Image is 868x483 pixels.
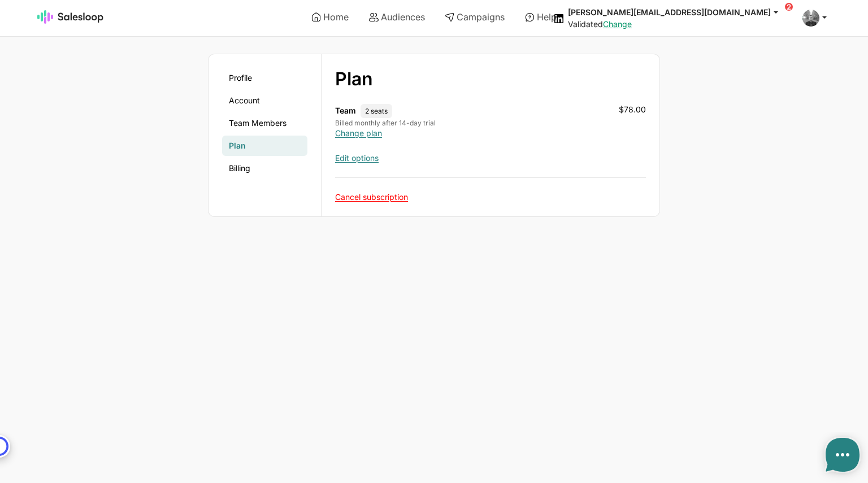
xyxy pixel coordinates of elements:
a: Account [222,90,307,111]
div: 2 seats [361,104,392,118]
span: Team [335,106,356,115]
a: Cancel subscription [335,192,408,202]
a: Campaigns [437,7,513,27]
a: Edit options [335,153,379,163]
div: Billed monthly after 14-day trial [335,118,619,128]
div: Validated [568,19,789,29]
div: $78.00 [619,104,646,128]
a: Team Members [222,113,307,133]
a: Audiences [361,7,433,27]
a: Change [603,19,632,29]
a: Profile [222,68,307,88]
a: Help [517,7,565,27]
h1: Plan [335,68,615,90]
a: Change plan [335,128,382,138]
a: Billing [222,158,307,179]
button: [PERSON_NAME][EMAIL_ADDRESS][DOMAIN_NAME] [568,7,789,18]
img: Salesloop [37,10,104,24]
a: Home [303,7,357,27]
a: Plan [222,136,307,156]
